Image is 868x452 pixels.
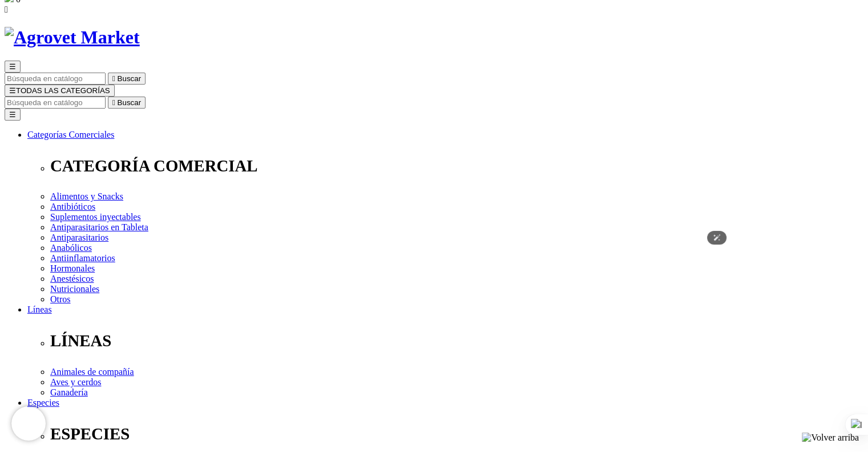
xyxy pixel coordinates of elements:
p: ESPECIES [50,425,863,443]
a: Aves y cerdos [50,377,101,387]
span: ☰ [9,62,16,71]
span: Buscar [118,74,141,83]
i:  [112,98,115,107]
a: Hormonales [50,263,95,273]
input: Buscar [5,73,106,85]
button: ☰TODAS LAS CATEGORÍAS [5,85,115,97]
a: Nutricionales [50,284,99,294]
p: LÍNEAS [50,331,863,350]
a: Líneas [27,305,52,314]
span: ☰ [9,86,16,95]
p: CATEGORÍA COMERCIAL [50,157,863,175]
span: Buscar [118,98,141,107]
img: Agrovet Market [5,27,140,48]
a: Otros [50,294,71,304]
input: Buscar [5,97,106,109]
a: Animales de compañía [50,367,134,377]
a: Suplementos inyectables [50,212,141,222]
a: Antiparasitarios [50,233,108,242]
button: ☰ [5,61,21,73]
i:  [112,74,115,83]
a: Antiinflamatorios [50,253,115,263]
a: Especies [27,398,59,407]
a: Antiparasitarios en Tableta [50,222,148,232]
button: ☰ [5,109,21,121]
i:  [5,5,8,14]
button:  Buscar [108,97,146,109]
a: Categorías Comerciales [27,130,114,139]
iframe: Brevo live chat [11,406,46,441]
a: Antibióticos [50,202,95,211]
a: Ganadería [50,387,88,397]
a: Anestésicos [50,274,94,283]
button:  Buscar [108,73,146,85]
img: Volver arriba [802,433,859,443]
a: Anabólicos [50,243,92,253]
a: Alimentos y Snacks [50,191,123,201]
